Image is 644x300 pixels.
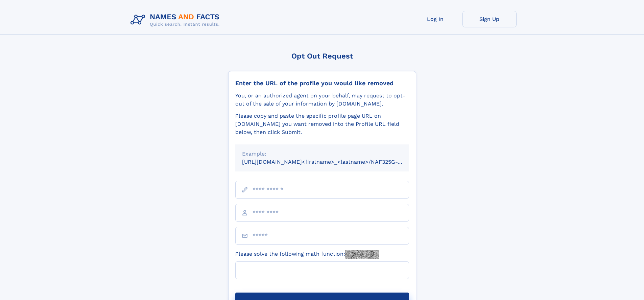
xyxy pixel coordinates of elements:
[408,11,462,27] a: Log In
[228,52,416,60] div: Opt Out Request
[235,112,409,136] div: Please copy and paste the specific profile page URL on [DOMAIN_NAME] you want removed into the Pr...
[235,92,409,108] div: You, or an authorized agent on your behalf, may request to opt-out of the sale of your informatio...
[235,79,409,87] div: Enter the URL of the profile you would like removed
[242,159,422,165] small: [URL][DOMAIN_NAME]<firstname>_<lastname>/NAF325G-xxxxxxxx
[235,250,379,259] label: Please solve the following math function:
[242,150,402,158] div: Example:
[462,11,517,27] a: Sign Up
[128,11,225,29] img: Logo Names and Facts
